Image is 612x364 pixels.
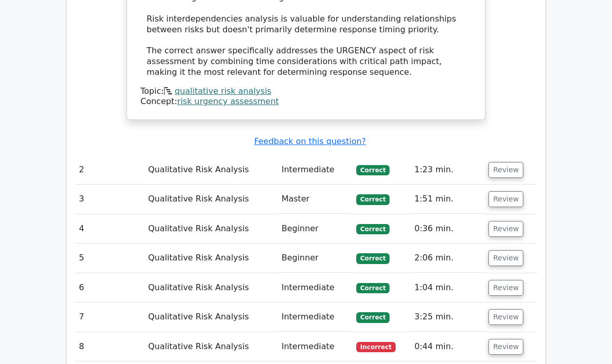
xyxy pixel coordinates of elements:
td: 1:04 min. [411,273,485,302]
span: Correct [356,283,390,293]
td: 1:51 min. [411,185,485,214]
td: 4 [75,214,144,244]
button: Review [488,191,523,207]
td: Qualitative Risk Analysis [144,302,277,332]
td: Intermediate [277,302,352,332]
td: Qualitative Risk Analysis [144,273,277,302]
td: 7 [75,302,144,332]
td: Intermediate [277,332,352,361]
td: 3:25 min. [411,302,485,332]
span: Correct [356,165,390,175]
td: 0:44 min. [411,332,485,361]
span: Correct [356,194,390,205]
td: Qualitative Risk Analysis [144,155,277,185]
td: Intermediate [277,273,352,302]
button: Review [488,339,523,355]
button: Review [488,280,523,296]
td: 2:06 min. [411,244,485,273]
td: Qualitative Risk Analysis [144,185,277,214]
a: qualitative risk analysis [175,86,272,96]
a: risk urgency assessment [177,96,279,106]
span: Incorrect [356,342,396,352]
td: Qualitative Risk Analysis [144,332,277,361]
button: Review [488,221,523,237]
button: Review [488,162,523,178]
td: 6 [75,273,144,302]
div: Topic: [140,86,472,97]
button: Review [488,250,523,266]
td: Qualitative Risk Analysis [144,244,277,273]
td: Intermediate [277,155,352,185]
td: 0:36 min. [411,214,485,244]
td: 2 [75,155,144,185]
span: Correct [356,312,390,322]
span: Correct [356,224,390,234]
td: 1:23 min. [411,155,485,185]
td: 5 [75,244,144,273]
td: 3 [75,185,144,214]
td: 8 [75,332,144,361]
td: Qualitative Risk Analysis [144,214,277,244]
td: Beginner [277,214,352,244]
button: Review [488,309,523,325]
a: Feedback on this question? [254,136,366,146]
div: Concept: [140,96,472,107]
span: Correct [356,253,390,264]
td: Beginner [277,244,352,273]
td: Master [277,185,352,214]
